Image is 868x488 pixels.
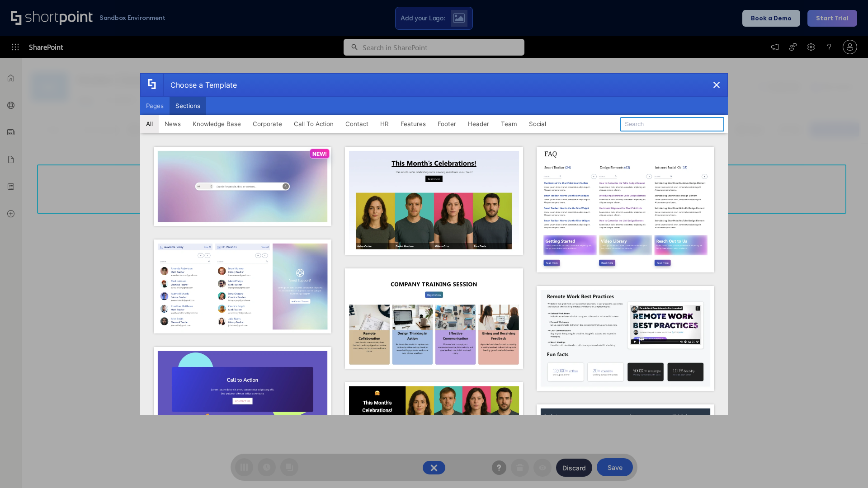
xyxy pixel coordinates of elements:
[140,97,170,115] button: Pages
[140,115,159,133] button: All
[462,115,495,133] button: Header
[140,73,728,415] div: template selector
[288,115,340,133] button: Call To Action
[823,445,868,488] iframe: Chat Widget
[170,97,206,115] button: Sections
[312,150,327,157] p: NEW!
[523,115,552,133] button: Social
[187,115,247,133] button: Knowledge Base
[163,74,237,96] div: Choose a Template
[374,115,395,133] button: HR
[495,115,523,133] button: Team
[432,115,462,133] button: Footer
[395,115,432,133] button: Features
[340,115,374,133] button: Contact
[620,117,724,131] input: Search
[159,115,187,133] button: News
[247,115,288,133] button: Corporate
